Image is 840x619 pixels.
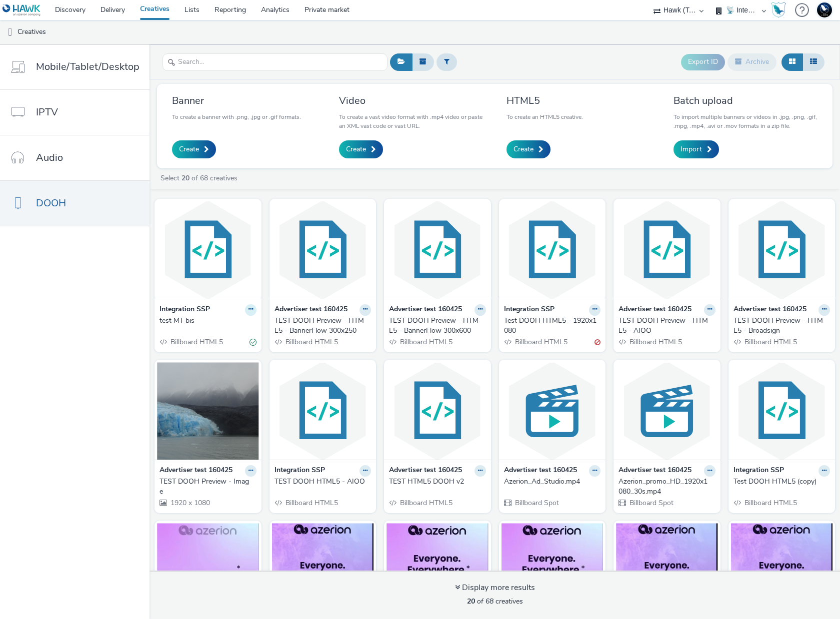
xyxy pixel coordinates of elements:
[172,140,216,158] a: Create
[179,144,199,154] span: Create
[172,94,301,107] h3: Banner
[504,477,597,487] div: Azerion_Ad_Studio.mp4
[274,304,347,316] strong: Advertiser test 160425
[159,316,252,326] div: test MT bis
[169,337,223,347] span: Billboard HTML5
[618,316,715,336] a: TEST DOOH Preview - HTML5 - AIOO
[339,140,383,158] a: Create
[284,498,338,508] span: Billboard HTML5
[616,362,718,460] img: Azerion_promo_HD_1920x1080_30s.mp4 visual
[157,362,259,460] img: TEST DOOH Preview - Image visual
[181,173,189,183] strong: 20
[274,316,367,336] div: TEST DOOH Preview - HTML5 - BannerFlow 300x250
[272,362,374,460] img: TEST DOOH HTML5 - AIOO visual
[504,316,597,336] div: Test DOOH HTML5 - 1920x1080
[743,498,797,508] span: Billboard HTML5
[618,316,711,336] div: TEST DOOH Preview - HTML5 - AIOO
[274,465,325,477] strong: Integration SSP
[673,140,719,158] a: Import
[501,362,603,460] img: Azerion_Ad_Studio.mp4 visual
[274,477,367,487] div: TEST DOOH HTML5 - AIOO
[506,140,550,158] a: Create
[616,201,718,299] img: TEST DOOH Preview - HTML5 - AIOO visual
[743,337,797,347] span: Billboard HTML5
[272,201,374,299] img: TEST DOOH Preview - HTML5 - BannerFlow 300x250 visual
[733,316,830,336] a: TEST DOOH Preview - HTML5 - Broadsign
[284,337,338,347] span: Billboard HTML5
[346,144,366,154] span: Create
[159,477,256,497] a: TEST DOOH Preview - Image
[513,144,533,154] span: Create
[386,201,488,299] img: TEST DOOH Preview - HTML5 - BannerFlow 300x600 visual
[399,337,452,347] span: Billboard HTML5
[159,316,256,326] a: test MT bis
[162,53,387,71] input: Search...
[249,337,256,347] div: Valid
[514,498,559,508] span: Billboard Spot
[274,316,371,336] a: TEST DOOH Preview - HTML5 - BannerFlow 300x250
[618,477,711,497] div: Azerion_promo_HD_1920x1080_30s.mp4
[172,112,301,121] p: To create a banner with .png, .jpg or .gif formats.
[339,112,483,130] p: To create a vast video format with .mp4 video or paste an XML vast code or vast URL.
[771,2,786,18] img: Hawk Academy
[673,112,817,130] p: To import multiple banners or videos in .jpg, .png, .gif, .mpg, .mp4, .avi or .mov formats in a z...
[771,2,790,18] a: Hawk Academy
[339,94,483,107] h3: Video
[399,498,452,508] span: Billboard HTML5
[389,477,482,487] div: TEST HTML5 DOOH v2
[455,582,535,594] div: Display more results
[733,316,826,336] div: TEST DOOH Preview - HTML5 - Broadsign
[618,304,691,316] strong: Advertiser test 160425
[733,304,806,316] strong: Advertiser test 160425
[628,498,673,508] span: Billboard Spot
[733,465,784,477] strong: Integration SSP
[5,27,15,37] img: dooh
[36,105,58,119] span: IPTV
[36,150,63,165] span: Audio
[389,477,486,487] a: TEST HTML5 DOOH v2
[681,54,725,70] button: Export ID
[506,94,583,107] h3: HTML5
[2,4,41,16] img: undefined Logo
[386,362,488,460] img: TEST HTML5 DOOH v2 visual
[618,465,691,477] strong: Advertiser test 160425
[727,53,776,70] button: Archive
[389,304,462,316] strong: Advertiser test 160425
[169,498,210,508] span: 1920 x 1080
[618,477,715,497] a: Azerion_promo_HD_1920x1080_30s.mp4
[504,316,601,336] a: Test DOOH HTML5 - 1920x1080
[389,316,486,336] a: TEST DOOH Preview - HTML5 - BannerFlow 300x600
[467,597,523,606] span: of 68 creatives
[159,465,232,477] strong: Advertiser test 160425
[159,477,252,497] div: TEST DOOH Preview - Image
[781,53,803,70] button: Grid
[36,59,139,74] span: Mobile/Tablet/Desktop
[501,201,603,299] img: Test DOOH HTML5 - 1920x1080 visual
[274,477,371,487] a: TEST DOOH HTML5 - AIOO
[389,465,462,477] strong: Advertiser test 160425
[680,144,702,154] span: Import
[159,304,210,316] strong: Integration SSP
[36,196,66,210] span: DOOH
[594,337,600,347] div: Invalid
[504,477,601,487] a: Azerion_Ad_Studio.mp4
[817,2,832,17] img: Support Hawk
[159,173,241,183] a: Select of 68 creatives
[467,597,475,606] strong: 20
[733,477,830,487] a: Test DOOH HTML5 (copy)
[673,94,817,107] h3: Batch upload
[157,201,259,299] img: test MT bis visual
[802,53,824,70] button: Table
[731,362,833,460] img: Test DOOH HTML5 (copy) visual
[504,304,554,316] strong: Integration SSP
[733,477,826,487] div: Test DOOH HTML5 (copy)
[628,337,682,347] span: Billboard HTML5
[389,316,482,336] div: TEST DOOH Preview - HTML5 - BannerFlow 300x600
[514,337,567,347] span: Billboard HTML5
[504,465,577,477] strong: Advertiser test 160425
[506,112,583,121] p: To create an HTML5 creative.
[731,201,833,299] img: TEST DOOH Preview - HTML5 - Broadsign visual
